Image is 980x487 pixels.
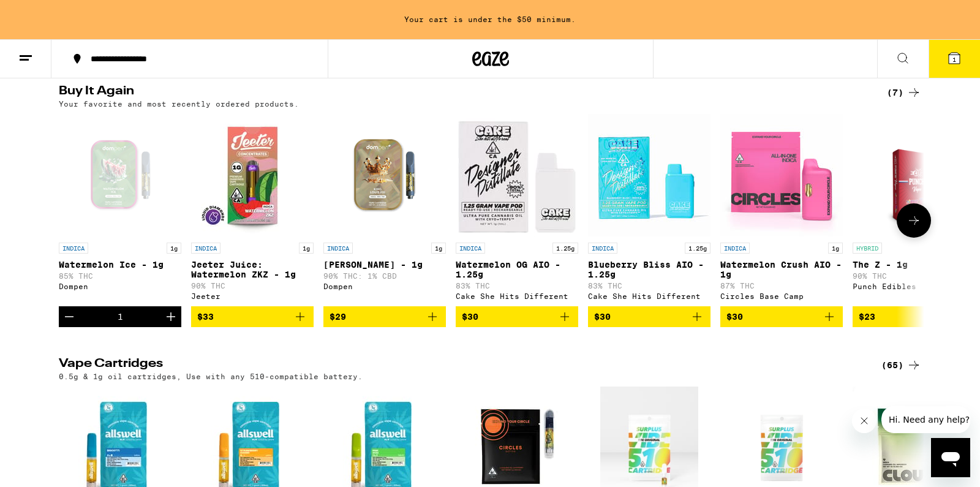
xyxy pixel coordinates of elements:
[191,306,314,327] button: Add to bag
[191,114,314,236] img: Jeeter - Jeeter Juice: Watermelon ZKZ - 1g
[456,282,578,290] p: 83% THC
[118,312,123,322] div: 1
[59,272,181,280] p: 85% THC
[323,114,446,236] img: Dompen - King Louis XIII - 1g
[59,243,88,254] p: INDICA
[330,312,346,322] span: $29
[299,243,314,254] p: 1g
[323,282,446,290] div: Dompen
[720,306,843,327] button: Add to bag
[552,243,578,254] p: 1.25g
[323,114,446,306] a: Open page for King Louis XIII - 1g from Dompen
[594,312,611,322] span: $30
[881,358,921,372] a: (65)
[588,292,710,300] div: Cake She Hits Different
[462,312,478,322] span: $30
[59,114,181,306] a: Open page for Watermelon Ice - 1g from Dompen
[456,292,578,300] div: Cake She Hits Different
[852,409,876,433] iframe: Close message
[167,243,181,254] p: 1g
[191,114,314,306] a: Open page for Jeeter Juice: Watermelon ZKZ - 1g from Jeeter
[853,243,882,254] p: HYBRID
[59,306,80,327] button: Decrement
[866,114,961,236] img: Punch Edibles - The Z - 1g
[588,306,710,327] button: Add to bag
[456,243,485,254] p: INDICA
[828,243,843,254] p: 1g
[191,243,221,254] p: INDICA
[853,282,975,290] div: Punch Edibles
[881,406,970,433] iframe: Message from company
[720,282,843,290] p: 87% THC
[59,282,181,290] div: Dompen
[588,114,710,236] img: Cake She Hits Different - Blueberry Bliss AIO - 1.25g
[720,114,843,306] a: Open page for Watermelon Crush AIO - 1g from Circles Base Camp
[588,243,617,254] p: INDICA
[456,306,578,327] button: Add to bag
[588,282,710,290] p: 83% THC
[323,306,446,327] button: Add to bag
[456,114,578,236] img: Cake She Hits Different - Watermelon OG AIO - 1.25g
[160,306,181,327] button: Increment
[887,85,921,100] a: (7)
[59,372,363,380] p: 0.5g & 1g oil cartridges, Use with any 510-compatible battery.
[59,260,181,270] p: Watermelon Ice - 1g
[726,312,743,322] span: $30
[720,114,843,236] img: Circles Base Camp - Watermelon Crush AIO - 1g
[191,292,314,300] div: Jeeter
[853,260,975,270] p: The Z - 1g
[323,272,446,280] p: 90% THC: 1% CBD
[588,114,710,306] a: Open page for Blueberry Bliss AIO - 1.25g from Cake She Hits Different
[720,260,843,279] p: Watermelon Crush AIO - 1g
[853,114,975,306] a: Open page for The Z - 1g from Punch Edibles
[59,100,299,108] p: Your favorite and most recently ordered products.
[929,40,980,78] button: 1
[191,260,314,279] p: Jeeter Juice: Watermelon ZKZ - 1g
[588,260,710,279] p: Blueberry Bliss AIO - 1.25g
[853,306,975,327] button: Add to bag
[456,114,578,306] a: Open page for Watermelon OG AIO - 1.25g from Cake She Hits Different
[323,243,353,254] p: INDICA
[456,260,578,279] p: Watermelon OG AIO - 1.25g
[685,243,710,254] p: 1.25g
[720,292,843,300] div: Circles Base Camp
[191,282,314,290] p: 90% THC
[59,85,861,100] h2: Buy It Again
[859,312,875,322] span: $23
[59,358,861,372] h2: Vape Cartridges
[931,438,970,477] iframe: Button to launch messaging window
[720,243,750,254] p: INDICA
[197,312,214,322] span: $33
[431,243,446,254] p: 1g
[952,56,956,63] span: 1
[853,272,975,280] p: 90% THC
[323,260,446,270] p: [PERSON_NAME] - 1g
